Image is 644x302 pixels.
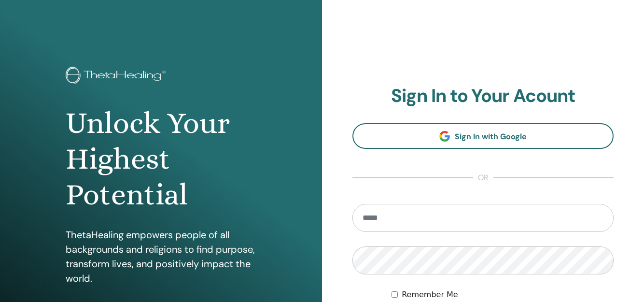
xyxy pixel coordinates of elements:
[66,228,256,286] p: ThetaHealing empowers people of all backgrounds and religions to find purpose, transform lives, a...
[455,131,527,142] span: Sign In with Google
[352,85,614,107] h2: Sign In to Your Acount
[392,289,614,301] div: Keep me authenticated indefinitely or until I manually logout
[66,105,256,213] h1: Unlock Your Highest Potential
[473,172,493,184] span: or
[402,289,458,301] label: Remember Me
[352,123,614,149] a: Sign In with Google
